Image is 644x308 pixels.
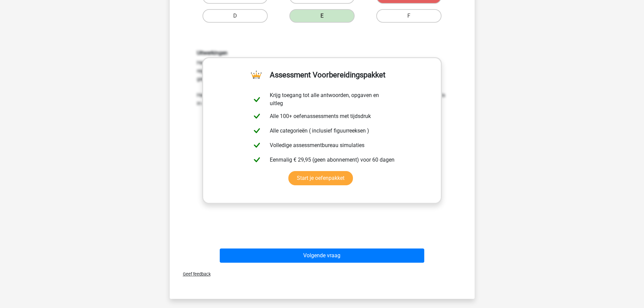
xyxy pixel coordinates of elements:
label: F [376,9,442,23]
span: Geef feedback [177,271,211,277]
label: E [289,9,355,23]
button: Volgende vraag [220,248,424,263]
a: Start je oefenpakket [288,171,353,185]
div: Het gaat in deze opgave om een statische reeks. Dit betekent dat niet gezocht moet worden naar ee... [192,50,453,108]
h6: Uitwerkingen [197,50,448,56]
label: D [202,9,268,23]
